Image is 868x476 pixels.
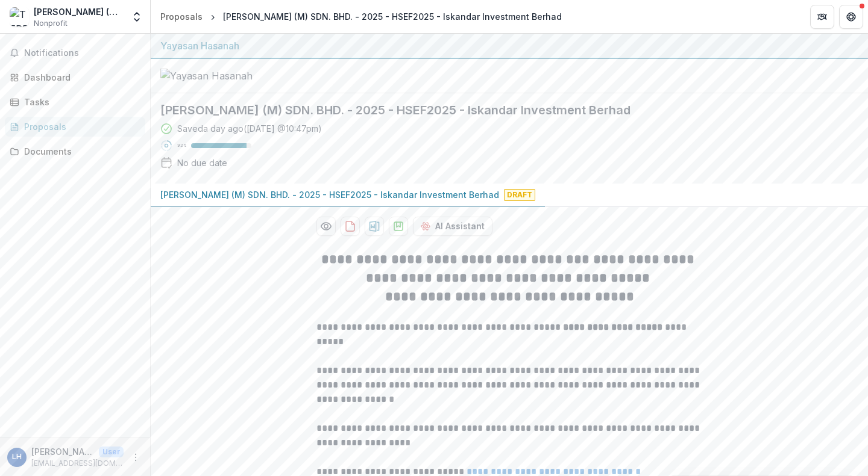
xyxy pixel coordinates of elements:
[24,120,136,133] div: Proposals
[839,5,863,29] button: Get Help
[99,447,124,457] p: User
[156,8,567,25] nav: breadcrumb
[24,48,140,58] span: Notifications
[31,445,94,458] p: [PERSON_NAME]
[316,217,336,236] button: Preview bb09a1fb-a28f-4d30-bca1-4b50edcac77d-0.pdf
[156,8,207,25] a: Proposals
[12,453,22,461] div: LIM XIN HUI
[177,141,186,150] p: 92 %
[365,217,384,236] button: download-proposal
[504,189,535,201] span: Draft
[5,67,145,87] a: Dashboard
[160,39,858,53] div: Yayasan Hasanah
[24,71,136,84] div: Dashboard
[128,5,145,29] button: Open entity switcher
[160,188,499,201] p: [PERSON_NAME] (M) SDN. BHD. - 2025 - HSEF2025 - Iskandar Investment Berhad
[10,7,29,26] img: TERRA GREEN (M) SDN. BHD.
[810,5,834,29] button: Partners
[5,43,145,63] button: Notifications
[223,10,562,23] div: [PERSON_NAME] (M) SDN. BHD. - 2025 - HSEF2025 - Iskandar Investment Berhad
[24,145,136,158] div: Documents
[5,92,145,112] a: Tasks
[389,217,408,236] button: download-proposal
[160,69,281,83] img: Yayasan Hasanah
[177,122,322,135] div: Saved a day ago ( [DATE] @ 10:47pm )
[24,96,136,108] div: Tasks
[5,117,145,137] a: Proposals
[31,458,124,469] p: [EMAIL_ADDRESS][DOMAIN_NAME]
[341,217,360,236] button: download-proposal
[34,5,124,18] div: [PERSON_NAME] (M) SDN. BHD.
[160,10,203,23] div: Proposals
[177,156,227,169] div: No due date
[160,103,839,117] h2: [PERSON_NAME] (M) SDN. BHD. - 2025 - HSEF2025 - Iskandar Investment Berhad
[128,450,143,465] button: More
[34,18,68,29] span: Nonprofit
[5,141,145,161] a: Documents
[413,217,492,236] button: AI Assistant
